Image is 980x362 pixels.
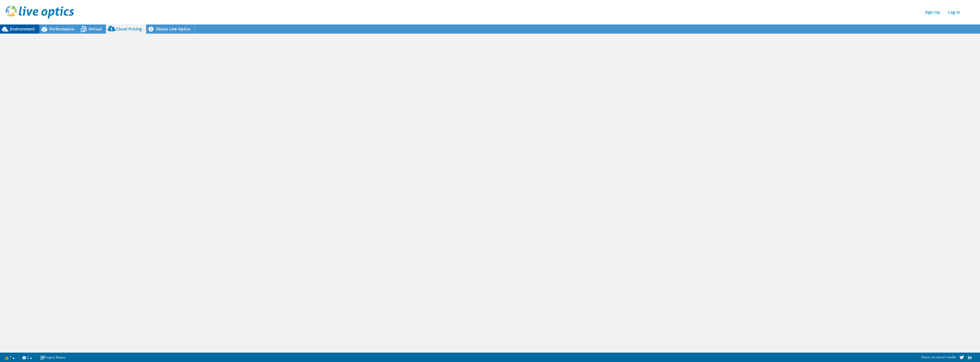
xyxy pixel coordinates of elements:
span: Virtual [89,26,102,32]
span: Performance [49,26,74,32]
a: About Live Optics [146,24,195,34]
span: Share on social media [921,355,956,359]
a: 1 [1,354,19,361]
span: Cloud Pricing [116,26,142,32]
span: Environment [10,26,35,32]
a: Sign Up [922,8,943,16]
img: live_optics_svg.svg [6,6,74,19]
a: Project Notes [36,354,69,361]
a: Log In [945,8,963,16]
a: 2 [19,354,36,361]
